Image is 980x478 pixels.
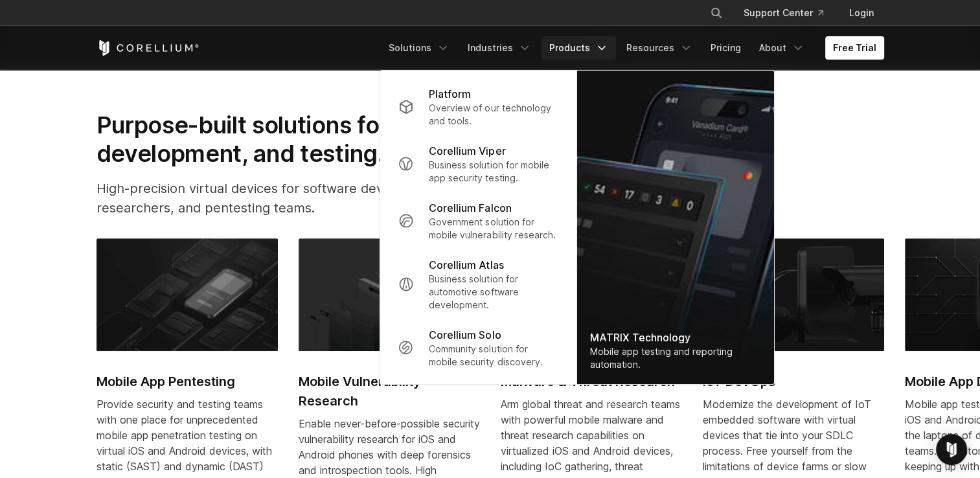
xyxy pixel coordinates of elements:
a: Corellium Viper Business solution for mobile app security testing. [387,135,568,192]
img: Matrix_WebNav_1x [576,71,773,384]
p: Community solution for mobile security discovery. [429,343,558,369]
button: Search [705,1,728,25]
a: Corellium Home [97,40,199,56]
p: Business solution for automotive software development. [429,273,558,312]
h2: Purpose-built solutions for research, development, and testing. [97,111,538,168]
a: MATRIX Technology Mobile app testing and reporting automation. [576,71,773,384]
a: Solutions [381,36,457,60]
img: Mobile App Pentesting [97,238,278,351]
p: Corellium Solo [429,327,501,343]
a: Platform Overview of our technology and tools. [387,78,568,135]
div: Navigation Menu [381,36,884,60]
p: Platform [429,86,471,102]
a: About [751,36,812,60]
a: Corellium Atlas Business solution for automotive software development. [387,249,568,319]
p: Corellium Atlas [429,257,503,273]
img: IoT DevOps [703,238,884,351]
p: Overview of our technology and tools. [429,102,558,128]
a: Corellium Falcon Government solution for mobile vulnerability research. [387,192,568,249]
a: Free Trial [825,36,884,60]
a: Industries [460,36,539,60]
div: Open Intercom Messenger [936,434,967,465]
p: Corellium Viper [429,143,505,159]
p: Corellium Falcon [429,200,511,216]
p: Government solution for mobile vulnerability research. [429,216,558,242]
p: High-precision virtual devices for software developers, security researchers, and pentesting teams. [97,179,538,218]
a: Corellium Solo Community solution for mobile security discovery. [387,319,568,376]
h2: IoT DevOps [703,372,884,391]
div: Navigation Menu [694,1,884,25]
div: Mobile app testing and reporting automation. [589,345,760,371]
img: Mobile Vulnerability Research [299,238,480,351]
div: MATRIX Technology [589,330,760,345]
a: Pricing [703,36,749,60]
h2: Mobile App Pentesting [97,372,278,391]
a: Resources [619,36,700,60]
a: Products [541,36,616,60]
p: Business solution for mobile app security testing. [429,159,558,185]
a: Login [839,1,884,25]
h2: Mobile Vulnerability Research [299,372,480,411]
a: Support Center [733,1,834,25]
